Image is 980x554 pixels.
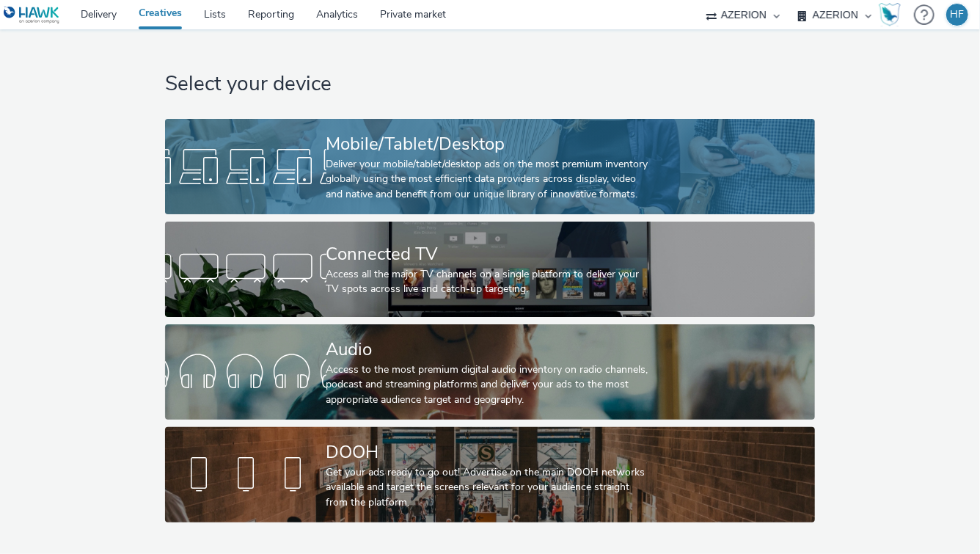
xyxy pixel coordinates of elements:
div: Access to the most premium digital audio inventory on radio channels, podcast and streaming platf... [326,362,648,407]
div: Deliver your mobile/tablet/desktop ads on the most premium inventory globally using the most effi... [326,157,648,202]
div: Audio [326,337,648,362]
img: Hawk Academy [879,3,901,26]
div: Mobile/Tablet/Desktop [326,131,648,157]
div: Get your ads ready to go out! Advertise on the main DOOH networks available and target the screen... [326,465,648,510]
a: Mobile/Tablet/DesktopDeliver your mobile/tablet/desktop ads on the most premium inventory globall... [165,119,815,214]
div: Access all the major TV channels on a single platform to deliver your TV spots across live and ca... [326,267,648,297]
div: HF [951,4,965,26]
a: Connected TVAccess all the major TV channels on a single platform to deliver your TV spots across... [165,222,815,317]
div: Connected TV [326,241,648,267]
a: Hawk Academy [879,3,907,26]
a: DOOHGet your ads ready to go out! Advertise on the main DOOH networks available and target the sc... [165,427,815,522]
a: AudioAccess to the most premium digital audio inventory on radio channels, podcast and streaming ... [165,324,815,420]
img: undefined Logo [4,6,60,24]
div: DOOH [326,440,648,465]
h1: Select your device [165,70,815,98]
